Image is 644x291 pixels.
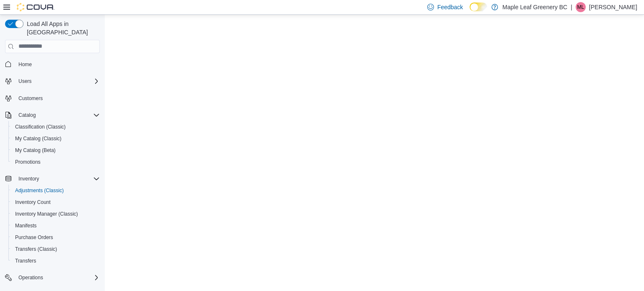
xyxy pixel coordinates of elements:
[12,134,65,144] a: My Catalog (Classic)
[15,93,100,103] span: Customers
[18,78,31,85] span: Users
[589,2,637,12] p: [PERSON_NAME]
[576,2,586,12] div: Michelle Lim
[12,232,57,242] a: Purchase Orders
[12,185,67,196] a: Adjustments (Classic)
[12,209,100,219] span: Inventory Manager (Classic)
[15,174,100,184] span: Inventory
[12,157,44,167] a: Promotions
[15,246,57,252] span: Transfers (Classic)
[2,272,103,283] button: Operations
[15,258,36,264] span: Transfers
[15,59,35,70] a: Home
[2,109,103,121] button: Catalog
[15,199,51,206] span: Inventory Count
[8,121,103,133] button: Classification (Classic)
[2,92,103,104] button: Customers
[15,110,100,120] span: Catalog
[15,159,41,165] span: Promotions
[8,232,103,243] button: Purchase Orders
[17,3,55,11] img: Cova
[12,232,100,242] span: Purchase Orders
[12,157,100,167] span: Promotions
[8,196,103,208] button: Inventory Count
[15,124,66,130] span: Classification (Classic)
[12,145,59,155] a: My Catalog (Beta)
[470,3,487,11] input: Dark Mode
[15,135,62,142] span: My Catalog (Classic)
[15,211,78,217] span: Inventory Manager (Classic)
[8,144,103,156] button: My Catalog (Beta)
[571,2,572,12] p: |
[23,20,100,36] span: Load All Apps in [GEOGRAPHIC_DATA]
[12,122,69,132] a: Classification (Classic)
[12,244,60,254] a: Transfers (Classic)
[8,133,103,144] button: My Catalog (Classic)
[12,221,100,231] span: Manifests
[15,234,53,241] span: Purchase Orders
[15,222,36,229] span: Manifests
[502,2,567,12] p: Maple Leaf Greenery BC
[18,95,43,102] span: Customers
[12,145,100,155] span: My Catalog (Beta)
[2,58,103,70] button: Home
[12,209,81,219] a: Inventory Manager (Classic)
[12,185,100,196] span: Adjustments (Classic)
[8,220,103,232] button: Manifests
[8,208,103,220] button: Inventory Manager (Classic)
[18,61,32,68] span: Home
[12,197,100,207] span: Inventory Count
[577,2,584,12] span: ML
[15,93,46,103] a: Customers
[15,147,56,154] span: My Catalog (Beta)
[12,221,40,231] a: Manifests
[18,175,39,182] span: Inventory
[12,122,100,132] span: Classification (Classic)
[15,273,47,283] button: Operations
[15,76,100,86] span: Users
[12,244,100,254] span: Transfers (Classic)
[8,255,103,267] button: Transfers
[12,197,54,207] a: Inventory Count
[2,75,103,87] button: Users
[8,243,103,255] button: Transfers (Classic)
[15,187,64,194] span: Adjustments (Classic)
[15,174,42,184] button: Inventory
[8,156,103,168] button: Promotions
[18,112,36,118] span: Catalog
[15,76,35,86] button: Users
[437,3,463,11] span: Feedback
[12,134,100,144] span: My Catalog (Classic)
[15,273,100,283] span: Operations
[2,173,103,185] button: Inventory
[12,256,39,266] a: Transfers
[8,185,103,196] button: Adjustments (Classic)
[12,256,100,266] span: Transfers
[15,110,39,120] button: Catalog
[15,59,100,70] span: Home
[18,274,43,281] span: Operations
